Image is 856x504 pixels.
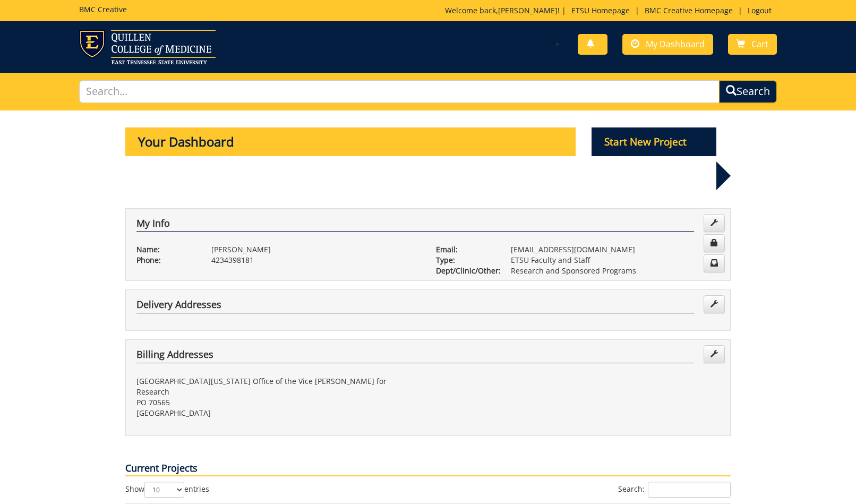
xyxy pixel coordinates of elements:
h4: Billing Addresses [136,349,694,363]
input: Search: [648,482,731,498]
p: Phone: [136,255,195,266]
p: [EMAIL_ADDRESS][DOMAIN_NAME] [511,244,720,255]
p: [GEOGRAPHIC_DATA] [136,408,420,418]
p: Email: [436,244,495,255]
span: Cart [751,38,768,50]
a: BMC Creative Homepage [639,5,738,15]
a: Change Password [704,234,725,252]
a: Edit Addresses [704,295,725,313]
p: ETSU Faculty and Staff [511,255,720,266]
h5: BMC Creative [79,5,127,13]
a: Change Communication Preferences [704,254,725,272]
a: Logout [742,5,777,15]
p: Current Projects [125,462,731,476]
a: Edit Info [704,214,725,232]
button: Search [719,80,777,103]
label: Show entries [125,482,209,498]
p: Your Dashboard [125,127,576,156]
a: [PERSON_NAME] [498,5,558,15]
a: My Dashboard [622,34,713,55]
p: [GEOGRAPHIC_DATA][US_STATE] Office of the Vice [PERSON_NAME] for Research [136,376,420,397]
a: Start New Project [592,138,717,148]
p: Research and Sponsored Programs [511,266,720,276]
p: Name: [136,244,195,255]
p: PO 70565 [136,397,420,408]
p: [PERSON_NAME] [211,244,420,255]
a: Edit Addresses [704,345,725,363]
p: 4234398181 [211,255,420,266]
label: Search: [618,482,731,498]
img: ETSU logo [79,30,216,64]
p: Dept/Clinic/Other: [436,266,495,276]
p: Welcome back, ! | | | [445,5,777,16]
input: Search... [79,80,719,103]
select: Showentries [144,482,184,498]
p: Start New Project [592,127,717,156]
p: Type: [436,255,495,266]
h4: Delivery Addresses [136,300,694,313]
span: My Dashboard [646,38,705,50]
a: ETSU Homepage [566,5,635,15]
h4: My Info [136,218,694,232]
a: Cart [728,34,777,55]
